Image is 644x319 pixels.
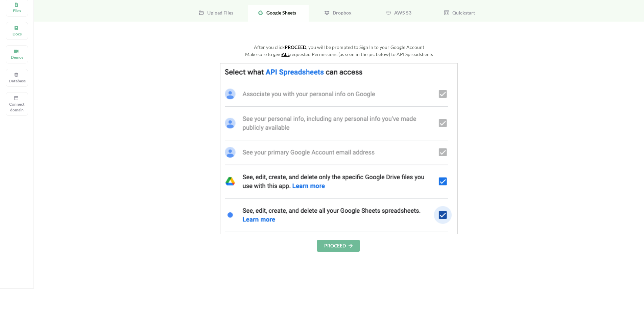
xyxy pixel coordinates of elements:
[205,10,233,16] span: Upload Files
[220,63,458,234] img: GoogleSheetsPermissions
[330,10,352,16] span: Dropbox
[282,51,290,57] u: ALL
[9,8,25,14] p: Files
[391,10,411,16] span: AWS S3
[9,54,25,60] p: Demos
[285,44,306,50] b: PROCEED
[9,78,25,84] p: Database
[101,44,576,51] div: After you click , you will be prompted to Sign In to your Google Account
[101,51,576,58] div: Make sure to give requested Permissions (as seen in the pic below) to API Spreadsheets
[9,31,25,37] p: Docs
[9,101,25,113] p: Connect domain
[264,10,296,16] span: Google Sheets
[317,240,360,252] button: PROCEED
[450,10,475,16] span: Quickstart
